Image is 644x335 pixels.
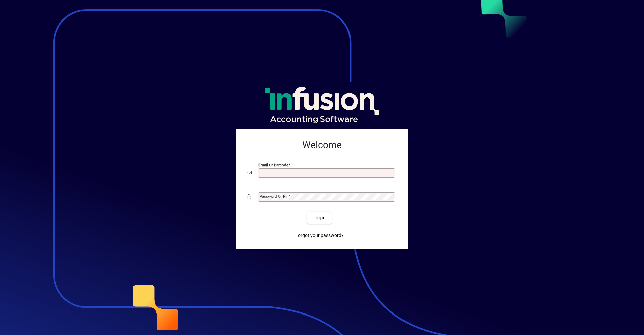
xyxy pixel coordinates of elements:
[295,232,344,239] span: Forgot your password?
[258,163,288,167] mat-label: Email or Barcode
[292,229,346,241] a: Forgot your password?
[307,212,331,224] button: Login
[312,214,326,221] span: Login
[247,139,397,151] h2: Welcome
[260,194,288,199] mat-label: Password or Pin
